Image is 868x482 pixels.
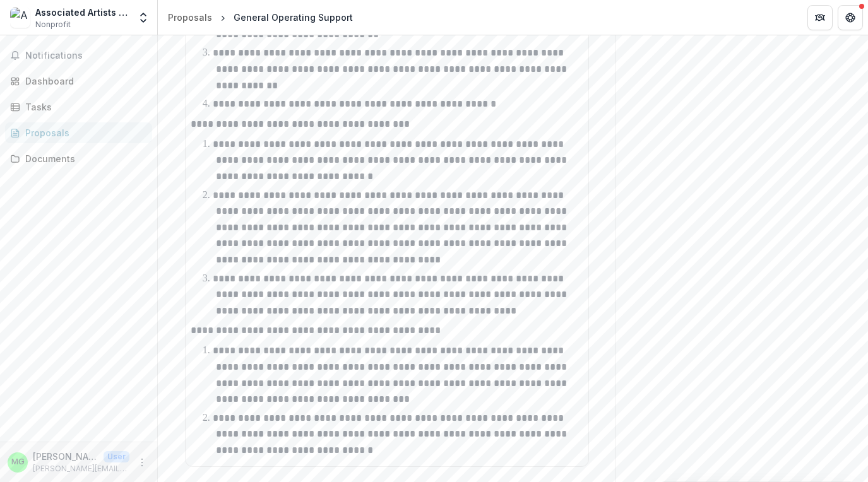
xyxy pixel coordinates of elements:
[33,450,98,463] p: [PERSON_NAME]
[5,45,152,66] button: Notifications
[25,152,142,165] div: Documents
[134,5,152,30] button: Open entity switcher
[5,97,152,117] a: Tasks
[104,451,129,462] p: User
[5,148,152,169] a: Documents
[25,100,142,114] div: Tasks
[5,71,152,91] a: Dashboard
[163,8,217,26] a: Proposals
[11,458,25,466] div: Madeline Gent
[168,11,212,24] div: Proposals
[807,5,833,30] button: Partners
[10,8,30,28] img: Associated Artists of Pittsburgh
[25,74,142,88] div: Dashboard
[5,122,152,143] a: Proposals
[25,126,142,139] div: Proposals
[838,5,863,30] button: Get Help
[35,19,71,30] span: Nonprofit
[234,11,353,24] div: General Operating Support
[25,50,147,61] span: Notifications
[35,6,129,19] div: Associated Artists of [GEOGRAPHIC_DATA]
[134,455,150,470] button: More
[33,463,129,474] p: [PERSON_NAME][EMAIL_ADDRESS][DOMAIN_NAME]
[163,8,358,26] nav: breadcrumb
